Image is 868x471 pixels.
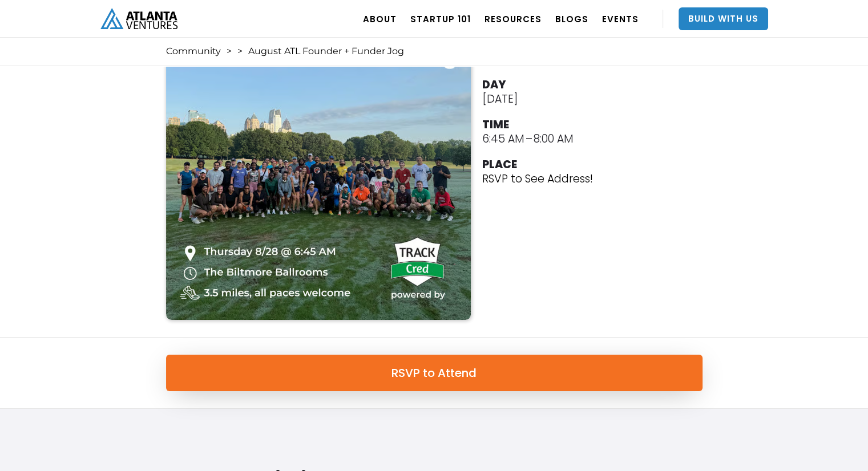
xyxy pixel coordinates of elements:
a: Build With Us [679,7,768,30]
div: [DATE] [482,92,517,106]
a: EVENTS [602,3,639,35]
h2: August ATL Founder + Funder Jog [482,19,708,66]
div: August ATL Founder + Funder Jog [248,46,404,57]
div: TIME [482,117,508,132]
div: > [237,46,243,57]
a: RSVP to Attend [166,355,703,391]
div: 8:00 AM [533,132,573,146]
a: Startup 101 [410,3,471,35]
p: RSVP to See Address! [482,172,592,186]
div: DAY [482,78,506,92]
a: ABOUT [363,3,397,35]
a: RESOURCES [485,3,542,35]
div: – [525,132,532,146]
a: Community [166,46,221,57]
div: 6:45 AM [482,132,524,146]
a: BLOGS [555,3,588,35]
div: PLACE [482,157,516,172]
div: > [227,46,232,57]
